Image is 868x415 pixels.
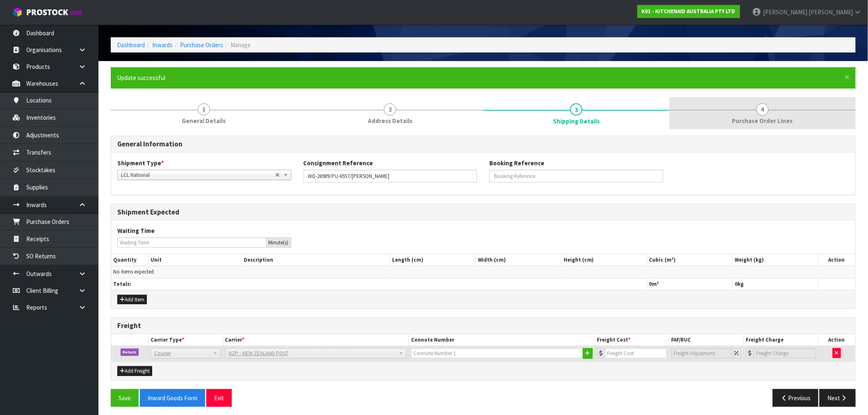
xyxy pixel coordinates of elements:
[148,254,242,266] th: Unit
[111,130,856,413] span: Shipping Details
[476,254,562,266] th: Width (cm)
[12,7,23,17] img: cube-alt.png
[148,334,223,346] th: Carrier Type
[140,389,205,407] button: Inward Goods Form
[647,278,733,290] th: m³
[267,237,291,248] div: Minute(s)
[763,8,807,16] span: [PERSON_NAME]
[111,278,647,290] th: Totals:
[735,280,738,287] span: 0
[489,170,663,182] input: Booking Reference
[304,170,477,182] input: Consignment Reference
[121,349,139,356] span: Return
[111,266,855,278] td: No items expected
[111,389,139,407] button: Save
[818,254,855,266] th: Action
[368,116,412,125] span: Address Details
[121,170,275,180] span: LCL National
[304,159,373,167] label: Consignment Reference
[70,9,82,17] small: WMS
[489,159,544,167] label: Booking Reference
[198,103,210,116] span: 1
[206,389,232,407] button: Exit
[809,8,853,16] span: [PERSON_NAME]
[111,254,148,266] th: Quantity
[231,41,251,49] span: Manage
[229,349,396,358] span: NZP - NEW ZEALAND POST
[744,334,818,346] th: Freight Charge
[384,103,396,116] span: 2
[241,254,390,266] th: Description
[605,348,667,358] input: Freight Cost
[409,334,595,346] th: Connote Number
[637,5,740,18] a: K01 - KITCHENAID AUSTRALIA PTY LTD
[411,348,583,358] input: Connote Number 1
[669,334,744,346] th: FAF/RUC
[117,159,164,167] label: Shipment Type
[672,348,732,358] input: Freight Adjustment
[117,226,155,235] label: Waiting Time
[732,116,793,125] span: Purchase Order Lines
[773,389,819,407] button: Previous
[754,348,815,358] input: Freight Charge
[649,280,652,287] span: 0
[117,366,152,376] button: Add Freight
[117,322,849,330] h3: Freight
[117,208,849,216] h3: Shipment Expected
[818,334,855,346] th: Action
[733,278,818,290] th: kg
[553,117,600,125] span: Shipping Details
[820,389,856,407] button: Next
[223,334,409,346] th: Carrier
[180,41,223,49] a: Purchase Orders
[117,237,267,248] input: Waiting Time
[647,254,733,266] th: Cubic (m³)
[117,295,147,305] button: Add Item
[117,41,145,49] a: Dashboard
[570,103,582,116] span: 3
[182,116,226,125] span: General Details
[152,41,173,49] a: Inwards
[154,349,209,358] span: Courier
[117,74,165,82] span: Update successful
[845,71,850,83] span: ×
[390,254,476,266] th: Length (cm)
[595,334,669,346] th: Freight Cost
[756,103,769,116] span: 4
[26,7,68,18] span: ProStock
[561,254,647,266] th: Height (cm)
[642,8,736,15] strong: K01 - KITCHENAID AUSTRALIA PTY LTD
[733,254,818,266] th: Weight (kg)
[117,140,849,148] h3: General Information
